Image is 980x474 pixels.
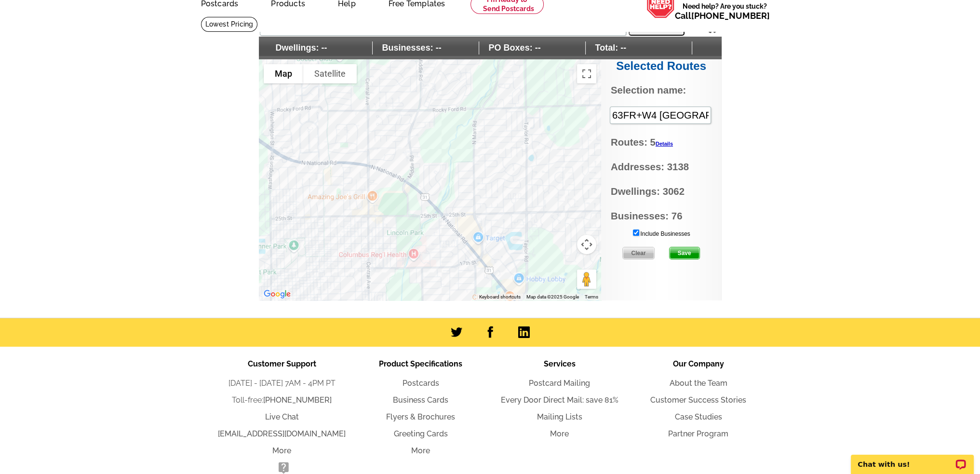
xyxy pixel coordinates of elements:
[611,160,712,175] span: Addresses: 3138
[394,429,448,438] a: Greeting Cards
[845,444,980,474] iframe: LiveChat chat widget
[623,247,654,259] span: Clear
[411,446,430,455] a: More
[393,395,448,405] a: Business Cards
[611,184,712,199] span: Dwellings: 3062
[577,64,596,83] button: Toggle fullscreen view
[403,379,439,388] a: Postcards
[272,446,291,455] a: More
[668,429,728,438] a: Partner Program
[577,270,596,289] button: Drag Pegman onto the map to open Street View
[633,230,639,236] input: Include Businesses
[632,229,690,238] label: Include Businesses
[544,359,576,368] span: Services
[691,11,770,21] a: [PHONE_NUMBER]
[673,359,724,368] span: Our Company
[213,378,351,389] li: [DATE] - [DATE] 7AM - 4PM PT
[379,359,462,368] span: Product Specifications
[675,412,722,421] a: Case Studies
[585,294,598,299] a: Terms (opens in new tab)
[501,395,618,405] a: Every Door Direct Mail: save 81%
[670,247,699,259] span: Save
[656,141,673,147] a: Details
[611,83,686,98] label: Selection name:
[577,235,596,254] button: Map camera controls
[266,41,373,54] span: Dwellings: --
[261,288,293,300] img: Google
[248,359,316,368] span: Customer Support
[611,135,712,150] span: Routes: 5
[261,288,293,300] a: Open this area in Google Maps (opens a new window)
[537,412,582,421] a: Mailing Lists
[303,64,357,83] button: Show satellite imagery
[601,59,722,73] h2: Selected Routes
[526,294,579,299] span: Map data ©2025 Google
[373,41,479,54] span: Businesses: --
[611,209,712,224] span: Businesses: 76
[479,41,586,54] span: PO Boxes: --
[650,395,746,405] a: Customer Success Stories
[586,41,692,54] span: Total: --
[675,1,775,21] span: Need help? Are you stuck?
[550,429,569,438] a: More
[264,64,303,83] button: Show street map
[670,379,727,388] a: About the Team
[386,412,455,421] a: Flyers & Brochures
[479,294,521,300] button: Keyboard shortcuts
[265,412,299,421] a: Live Chat
[263,395,332,405] a: [PHONE_NUMBER]
[218,429,346,438] a: [EMAIL_ADDRESS][DOMAIN_NAME]
[529,379,590,388] a: Postcard Mailing
[675,11,770,21] span: Call
[213,394,351,406] li: Toll-free:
